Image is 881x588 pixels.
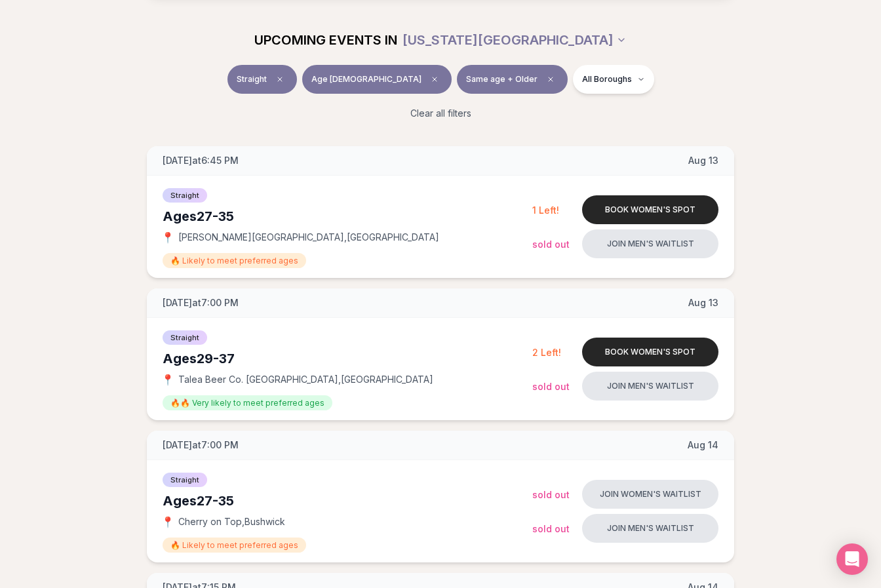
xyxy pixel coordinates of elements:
[532,489,570,500] span: Sold Out
[163,473,207,487] span: Straight
[237,74,267,85] span: Straight
[163,374,173,385] span: 📍
[582,514,718,543] button: Join men's waitlist
[163,330,207,345] span: Straight
[532,239,570,250] span: Sold Out
[163,232,173,243] span: 📍
[163,154,239,167] span: [DATE] at 6:45 PM
[254,31,397,49] span: UPCOMING EVENTS IN
[302,65,452,94] button: Age [DEMOGRAPHIC_DATA]Clear age
[532,381,570,392] span: Sold Out
[402,26,627,54] button: [US_STATE][GEOGRAPHIC_DATA]
[582,338,718,366] button: Book women's spot
[688,154,718,167] span: Aug 13
[582,480,718,509] button: Join women's waitlist
[688,439,718,452] span: Aug 14
[582,195,718,224] button: Book women's spot
[466,74,538,85] span: Same age + Older
[163,517,173,527] span: 📍
[163,349,532,368] div: Ages 29-37
[178,373,433,386] span: Talea Beer Co. [GEOGRAPHIC_DATA] , [GEOGRAPHIC_DATA]
[836,543,868,575] div: Open Intercom Messenger
[582,229,718,258] button: Join men's waitlist
[178,231,439,244] span: [PERSON_NAME][GEOGRAPHIC_DATA] , [GEOGRAPHIC_DATA]
[227,65,297,94] button: StraightClear event type filter
[163,395,332,410] span: 🔥🔥 Very likely to meet preferred ages
[573,65,654,94] button: All Boroughs
[163,538,306,553] span: 🔥 Likely to meet preferred ages
[582,74,632,85] span: All Boroughs
[402,99,479,128] button: Clear all filters
[272,71,288,87] span: Clear event type filter
[178,515,285,528] span: Cherry on Top , Bushwick
[688,296,718,309] span: Aug 13
[532,347,561,358] span: 2 Left!
[457,65,568,94] button: Same age + OlderClear preference
[163,296,239,309] span: [DATE] at 7:00 PM
[543,71,558,87] span: Clear preference
[532,205,559,216] span: 1 Left!
[532,523,570,534] span: Sold Out
[163,253,306,268] span: 🔥 Likely to meet preferred ages
[582,372,718,401] button: Join men's waitlist
[163,439,239,452] span: [DATE] at 7:00 PM
[311,74,421,85] span: Age [DEMOGRAPHIC_DATA]
[163,207,532,225] div: Ages 27-35
[163,188,207,203] span: Straight
[163,492,532,510] div: Ages 27-35
[427,71,442,87] span: Clear age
